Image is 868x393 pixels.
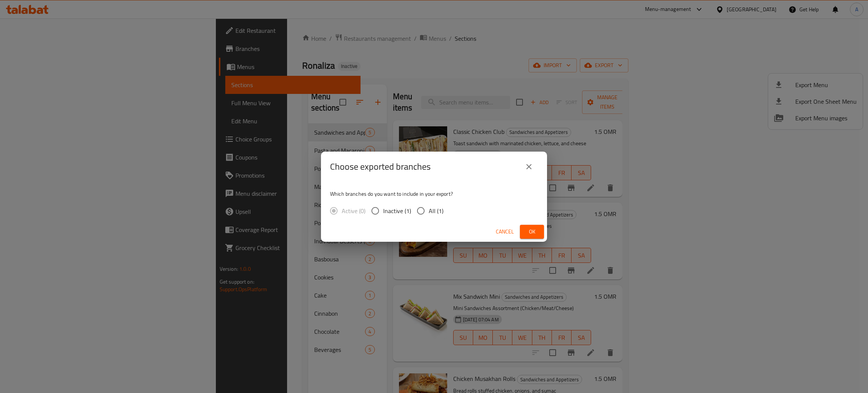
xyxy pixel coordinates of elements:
button: close [520,158,538,176]
button: Ok [520,225,544,239]
span: Active (0) [342,206,365,215]
span: All (1) [429,206,443,215]
span: Inactive (1) [383,206,411,215]
span: Ok [526,227,538,236]
span: Cancel [496,227,514,236]
p: Which branches do you want to include in your export? [330,190,538,198]
button: Cancel [493,225,517,239]
h2: Choose exported branches [330,161,431,173]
